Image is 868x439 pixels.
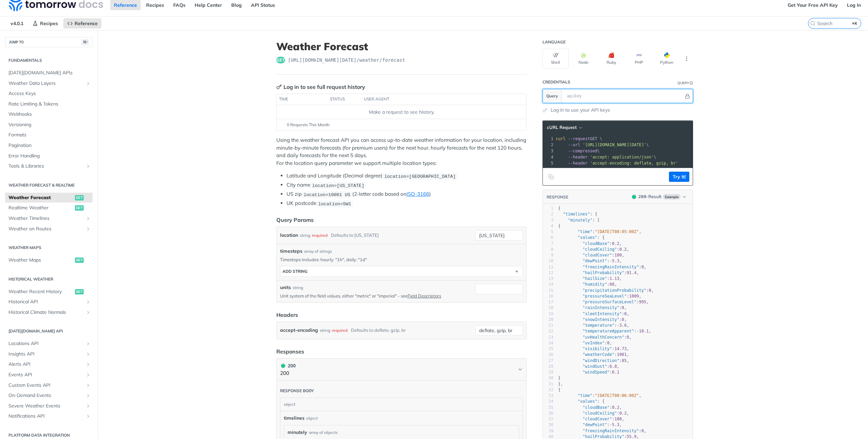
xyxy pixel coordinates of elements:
[318,201,351,206] span: location=SW1
[408,293,441,299] a: Field Descriptors
[85,341,91,346] button: Show subpages for Locations API
[556,155,656,159] span: \
[598,49,624,69] button: Ruby
[85,403,91,409] button: Show subpages for Severe Weather Events
[558,276,622,281] span: : ,
[654,49,680,69] button: Python
[558,212,597,216] span: : {
[280,362,296,369] div: 200
[583,335,624,340] span: "uvHealthConcern"
[556,136,602,141] span: GET \
[303,192,350,197] span: location=10001 US
[8,413,84,420] span: Notifications API
[568,155,588,159] span: --header
[280,388,314,394] div: Response body
[5,359,93,369] a: Alerts APIShow subpages for Alerts API
[543,252,553,258] div: 9
[5,370,93,380] a: Events APIShow subpages for Events API
[558,241,622,246] span: : ,
[5,255,93,265] a: Weather Mapsget
[40,20,58,26] span: Recipes
[287,190,527,198] li: US zip (2-letter code based on )
[558,206,560,211] span: {
[407,191,429,197] a: ISO-3166
[614,346,627,351] span: 14.73
[590,161,678,166] span: 'accept-encoding: deflate, gzip, br'
[5,130,93,140] a: Formats
[619,247,627,252] span: 0.2
[279,109,524,116] div: Make a request to see history.
[610,276,619,281] span: 1.13
[558,335,632,340] span: : ,
[677,80,693,85] div: QueryInformation
[578,229,592,234] span: "time"
[328,94,361,105] th: status
[5,203,93,213] a: Realtime Weatherget
[5,224,93,234] a: Weather on RoutesShow subpages for Weather on Routes
[558,218,600,223] span: : [
[669,172,689,182] button: Try It!
[5,213,93,224] a: Weather TimelinesShow subpages for Weather Timelines
[276,40,527,53] h1: Weather Forecast
[8,215,84,222] span: Weather Timelines
[638,193,662,200] div: - Result
[617,323,619,328] span: -
[300,230,310,240] div: string
[276,57,285,63] span: get
[583,247,617,252] span: "cloudCeiling"
[85,299,91,305] button: Show subpages for Historical API
[632,195,636,199] span: 200
[558,393,642,398] span: : ,
[558,387,560,392] span: {
[543,270,553,276] div: 12
[543,288,553,293] div: 15
[583,294,627,299] span: "pressureSeaLevel"
[558,329,651,333] span: : ,
[8,121,91,128] span: Versioning
[5,37,93,47] button: JUMP TO⌘/
[85,81,91,86] button: Show subpages for Weather Data Layers
[558,341,612,345] span: : ,
[320,325,330,335] div: string
[280,266,522,276] button: ADD string
[276,216,314,224] div: Query Params
[361,94,513,105] th: user agent
[547,125,577,130] span: cURL Request
[619,323,627,328] span: 3.6
[639,300,646,304] span: 995
[287,199,527,207] li: UK postcode
[624,311,627,316] span: 0
[543,393,553,399] div: 33
[578,235,597,240] span: "values"
[677,80,689,85] div: Query
[542,49,569,69] button: Shell
[5,89,93,99] a: Access Keys
[280,284,291,291] label: units
[558,317,627,322] span: : ,
[543,276,553,282] div: 13
[590,155,654,159] span: 'accept: application/json'
[293,285,303,291] div: string
[85,226,91,232] button: Show subpages for Weather on Routes
[75,257,84,263] span: get
[5,78,93,89] a: Weather Data LayersShow subpages for Weather Data Layers
[851,20,859,27] kbd: ⌘K
[5,307,93,318] a: Historical Climate NormalsShow subpages for Historical Climate Normals
[583,265,639,269] span: "freezingRainIntensity"
[8,403,84,409] span: Severe Weather Events
[546,172,556,182] button: Copy to clipboard
[543,381,553,387] div: 31
[558,382,563,386] span: },
[556,149,600,153] span: \
[280,293,473,299] p: Unit system of the field values, either "metric" or "imperial" - see
[684,93,691,99] button: Hide
[8,142,91,149] span: Pagination
[5,161,93,171] a: Tools & LibrariesShow subpages for Tools & Libraries
[85,310,91,315] button: Show subpages for Historical Climate Normals
[5,328,93,334] h2: [DATE][DOMAIN_NAME] API
[287,181,527,189] li: City name
[583,259,607,263] span: "dewPoint"
[5,287,93,297] a: Weather Recent Historyget
[543,293,553,299] div: 16
[5,57,93,63] h2: Fundamentals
